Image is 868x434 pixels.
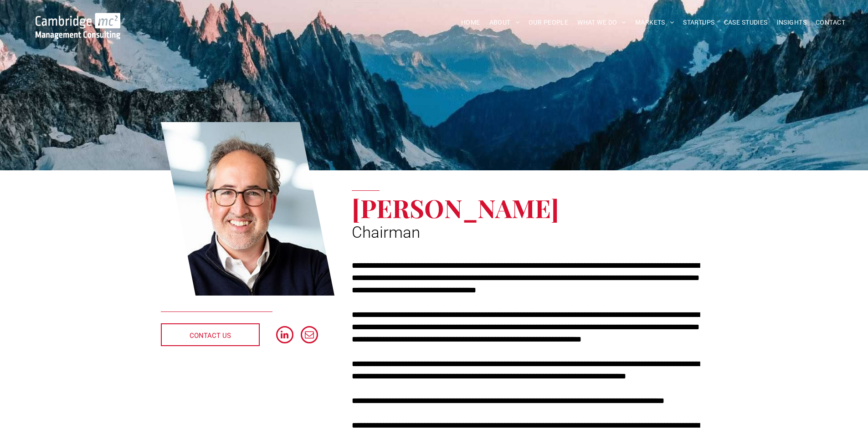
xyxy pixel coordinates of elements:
[36,13,120,39] img: Go to Homepage
[573,15,631,30] a: WHAT WE DO
[161,323,260,346] a: CONTACT US
[190,324,231,347] span: CONTACT US
[457,15,485,30] a: HOME
[301,326,318,346] a: email
[772,15,811,30] a: INSIGHTS
[485,15,524,30] a: ABOUT
[352,191,559,225] span: [PERSON_NAME]
[811,15,850,30] a: CONTACT
[678,15,719,30] a: STARTUPS
[524,15,573,30] a: OUR PEOPLE
[631,15,678,30] a: MARKETS
[352,223,420,242] span: Chairman
[719,15,772,30] a: CASE STUDIES
[276,326,293,346] a: linkedin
